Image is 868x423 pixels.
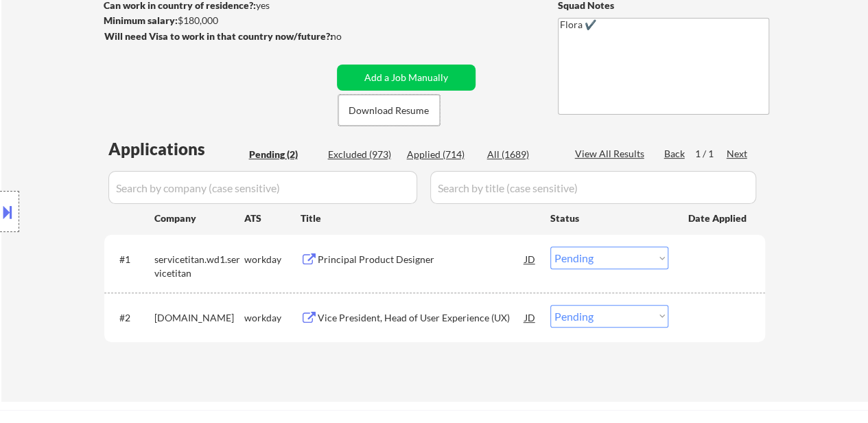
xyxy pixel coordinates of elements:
[104,14,178,26] strong: Minimum salary:
[244,311,301,325] div: workday
[407,148,476,161] div: Applied (714)
[318,311,525,325] div: Vice President, Head of User Experience (UX)
[301,211,537,225] div: Title
[695,147,727,161] div: 1 / 1
[337,65,476,91] button: Add a Job Manually
[104,14,332,27] div: $180,000
[244,211,301,225] div: ATS
[430,171,756,204] input: Search by title (case sensitive)
[727,147,749,161] div: Next
[338,95,440,126] button: Download Resume
[575,147,648,161] div: View All Results
[487,148,556,161] div: All (1689)
[688,211,749,225] div: Date Applied
[104,30,333,42] strong: Will need Visa to work in that country now/future?:
[550,205,668,230] div: Status
[318,253,525,266] div: Principal Product Designer
[249,148,318,161] div: Pending (2)
[524,247,537,271] div: JD
[524,305,537,330] div: JD
[328,148,397,161] div: Excluded (973)
[331,30,370,43] div: no
[664,147,686,161] div: Back
[108,171,417,204] input: Search by company (case sensitive)
[244,253,301,266] div: workday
